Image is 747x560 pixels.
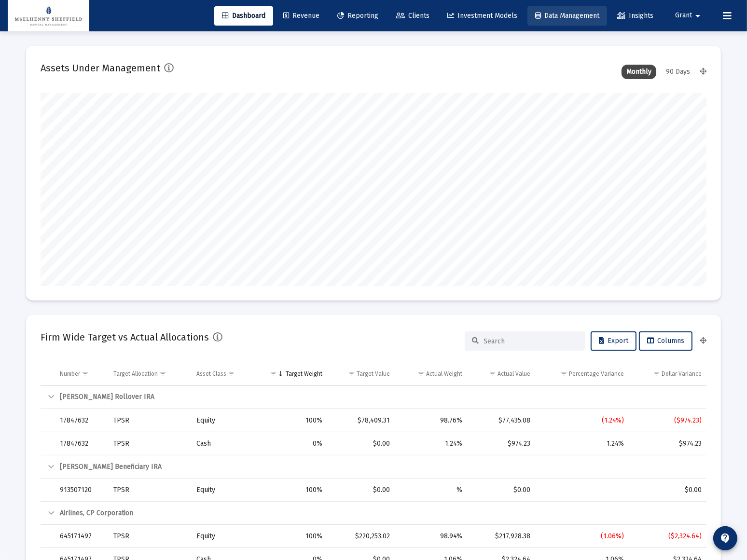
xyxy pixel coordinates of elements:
[647,337,684,345] span: Columns
[400,532,462,541] div: 98.94%
[260,439,323,449] div: 0%
[55,362,109,385] td: Column Number
[560,370,567,377] span: Show filter options for column 'Percentage Variance'
[400,439,462,449] div: 1.24%
[55,525,109,548] td: 645171497
[634,485,702,495] div: $0.00
[41,60,160,76] h2: Assets Under Management
[260,532,323,541] div: 100%
[396,12,429,20] span: Clients
[662,370,702,378] div: Dollar Variance
[41,502,55,525] td: Collapse
[113,370,158,378] div: Target Allocation
[55,432,109,455] td: 17847632
[337,12,378,20] span: Reporting
[109,478,192,502] td: TPSR
[260,485,323,495] div: 100%
[634,439,702,449] div: $974.23
[60,370,80,378] div: Number
[591,331,636,351] button: Export
[417,370,425,377] span: Show filter options for column 'Actual Weight'
[426,370,462,378] div: Actual Weight
[41,386,55,409] td: Collapse
[60,392,702,402] div: [PERSON_NAME] Rollover IRA
[609,6,661,26] a: Insights
[109,525,192,548] td: TPSR
[109,409,192,432] td: TPSR
[569,370,624,378] div: Percentage Variance
[192,409,255,432] td: Equity
[60,508,702,518] div: Airlines, CP Corporation
[192,432,255,455] td: Cash
[472,439,530,449] div: $974.23
[540,532,624,541] div: (1.06%)
[214,6,273,26] a: Dashboard
[276,6,327,26] a: Revenue
[109,432,192,455] td: TPSR
[222,12,265,20] span: Dashboard
[472,532,530,541] div: $217,928.38
[484,337,578,345] input: Search
[55,478,109,502] td: 913507120
[15,6,82,26] img: Dashboard
[472,485,530,495] div: $0.00
[395,362,467,385] td: Column Actual Weight
[675,12,692,20] span: Grant
[348,370,355,377] span: Show filter options for column 'Target Value'
[489,370,496,377] span: Show filter options for column 'Actual Value'
[159,370,166,377] span: Show filter options for column 'Target Allocation'
[60,462,702,472] div: [PERSON_NAME] Beneficiary IRA
[653,370,660,377] span: Show filter options for column 'Dollar Variance'
[540,439,624,449] div: 1.24%
[629,362,706,385] td: Column Dollar Variance
[622,65,656,79] div: Monthly
[196,370,226,378] div: Asset Class
[283,12,319,20] span: Revenue
[535,12,599,20] span: Data Management
[719,533,731,544] mat-icon: contact_support
[332,416,390,425] div: $78,409.31
[192,362,255,385] td: Column Asset Class
[535,362,629,385] td: Column Percentage Variance
[440,6,525,26] a: Investment Models
[664,6,715,25] button: Grant
[467,362,535,385] td: Column Actual Value
[192,478,255,502] td: Equity
[330,6,386,26] a: Reporting
[332,532,390,541] div: $220,253.02
[472,416,530,425] div: $77,435.08
[327,362,395,385] td: Column Target Value
[41,329,209,345] h2: Firm Wide Target vs Actual Allocations
[639,331,692,351] button: Columns
[692,6,704,26] mat-icon: arrow_drop_down
[332,439,390,449] div: $0.00
[109,362,192,385] td: Column Target Allocation
[400,416,462,425] div: 98.76%
[634,416,702,425] div: ($974.23)
[332,485,390,495] div: $0.00
[357,370,390,378] div: Target Value
[260,416,323,425] div: 100%
[599,337,628,345] span: Export
[255,362,328,385] td: Column Target Weight
[447,12,517,20] span: Investment Models
[527,6,607,26] a: Data Management
[540,416,624,425] div: (1.24%)
[388,6,437,26] a: Clients
[661,65,695,79] div: 90 Days
[400,485,462,495] div: %
[228,370,235,377] span: Show filter options for column 'Asset Class'
[41,455,55,478] td: Collapse
[634,532,702,541] div: ($2,324.64)
[617,12,653,20] span: Insights
[82,370,89,377] span: Show filter options for column 'Number'
[270,370,277,377] span: Show filter options for column 'Target Weight'
[192,525,255,548] td: Equity
[286,370,322,378] div: Target Weight
[55,409,109,432] td: 17847632
[498,370,530,378] div: Actual Value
